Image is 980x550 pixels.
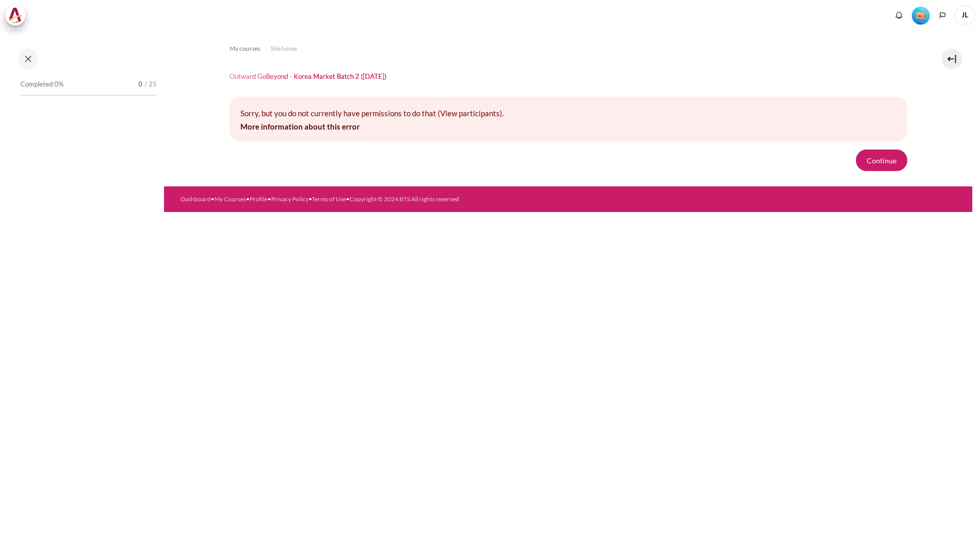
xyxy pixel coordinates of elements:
[935,8,950,23] button: Languages
[240,122,360,131] a: More information about this error
[912,7,930,25] img: Level #1
[145,79,157,90] span: / 25
[230,43,260,55] a: My courses
[908,6,934,25] a: Level #1
[21,79,64,90] span: Completed 0%
[954,5,975,26] a: User menu
[271,44,297,53] span: Site home
[240,108,896,119] p: Sorry, but you do not currently have permissions to do that (View participants).
[138,79,142,90] span: 0
[856,150,907,171] button: Continue
[312,195,346,203] a: Terms of Use
[230,40,907,57] nav: Navigation bar
[180,195,211,203] a: Dashboard
[271,43,297,55] a: Site home
[891,8,907,23] div: Show notification window with no new notifications
[271,195,309,203] a: Privacy Policy
[180,195,612,204] div: • • • • •
[954,5,975,26] span: JL
[230,72,386,81] h1: Outward GoBeyond - Korea Market Batch 2 ([DATE])
[8,8,23,23] img: Architeck
[5,5,31,26] a: Architeck Architeck
[214,195,246,203] a: My Courses
[912,6,930,25] div: Level #1
[230,44,260,53] span: My courses
[164,30,972,186] section: Content
[250,195,268,203] a: Profile
[350,195,459,203] a: Copyright © 2024 BTS All rights reserved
